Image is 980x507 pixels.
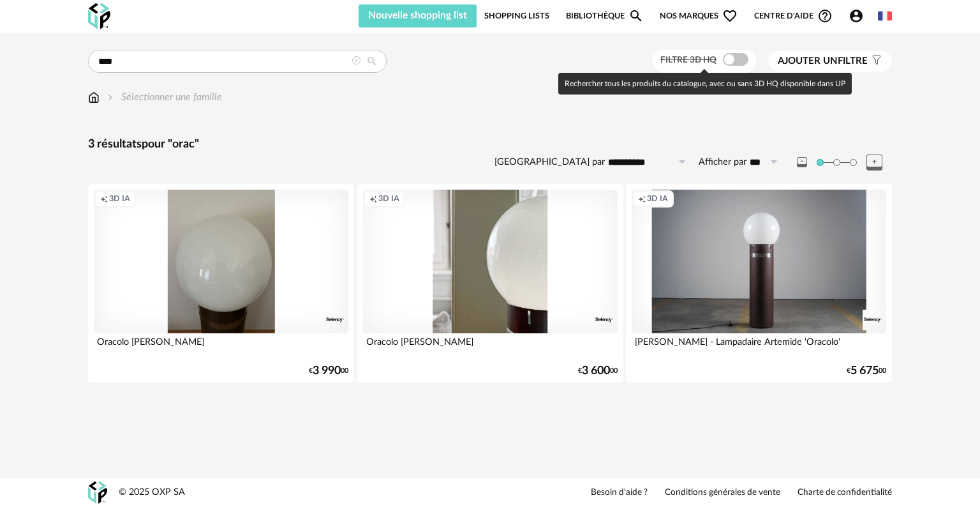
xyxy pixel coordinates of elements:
span: 3 990 [313,367,341,375]
a: Creation icon 3D IA Oracolo [PERSON_NAME] €3 99000 [88,184,354,382]
span: Filter icon [868,55,882,68]
div: € 00 [578,367,618,375]
span: filtre [778,55,868,68]
div: © 2025 OXP SA [119,487,185,499]
span: 3D IA [647,193,668,204]
span: Heart Outline icon [722,8,738,24]
img: OXP [88,481,107,504]
span: Account Circle icon [849,8,870,24]
span: Creation icon [100,193,108,204]
span: Ajouter un [778,56,838,66]
span: 3D IA [378,193,399,204]
span: Creation icon [638,193,646,204]
button: Ajouter unfiltre Filter icon [768,51,892,72]
div: Sélectionner une famille [105,90,222,105]
img: OXP [88,3,110,29]
div: 3 résultats [88,137,892,152]
a: Besoin d'aide ? [591,487,648,499]
img: fr [878,9,892,23]
span: 3 600 [582,367,610,375]
div: € 00 [309,367,348,375]
label: [GEOGRAPHIC_DATA] par [494,156,605,169]
a: Charte de confidentialité [798,487,892,499]
div: Oracolo [PERSON_NAME] [94,333,348,359]
a: Conditions générales de vente [665,487,780,499]
span: pour "orac" [142,139,199,150]
span: Nos marques [660,4,738,27]
span: 5 675 [850,367,879,375]
span: Account Circle icon [849,8,864,24]
span: Magnify icon [628,8,644,24]
img: svg+xml;base64,PHN2ZyB3aWR0aD0iMTYiIGhlaWdodD0iMTciIHZpZXdCb3g9IjAgMCAxNiAxNyIgZmlsbD0ibm9uZSIgeG... [88,90,100,105]
img: svg+xml;base64,PHN2ZyB3aWR0aD0iMTYiIGhlaWdodD0iMTYiIHZpZXdCb3g9IjAgMCAxNiAxNiIgZmlsbD0ibm9uZSIgeG... [105,90,115,105]
a: BibliothèqueMagnify icon [566,4,644,27]
div: Oracolo [PERSON_NAME] [363,333,618,359]
a: Shopping Lists [484,4,549,27]
a: Creation icon 3D IA Oracolo [PERSON_NAME] €3 60000 [357,184,623,382]
div: Rechercher tous les produits du catalogue, avec ou sans 3D HQ disponible dans UP [558,73,852,95]
span: Centre d'aideHelp Circle Outline icon [754,8,833,24]
span: Filtre 3D HQ [660,56,716,64]
span: Nouvelle shopping list [368,10,467,20]
button: Nouvelle shopping list [359,4,477,27]
label: Afficher par [699,156,746,169]
div: € 00 [847,367,886,375]
span: Help Circle Outline icon [817,8,833,24]
span: Creation icon [369,193,377,204]
a: Creation icon 3D IA [PERSON_NAME] - Lampadaire Artemide 'Oracolo' €5 67500 [626,184,892,382]
div: [PERSON_NAME] - Lampadaire Artemide 'Oracolo' [632,333,886,359]
span: 3D IA [109,193,130,204]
